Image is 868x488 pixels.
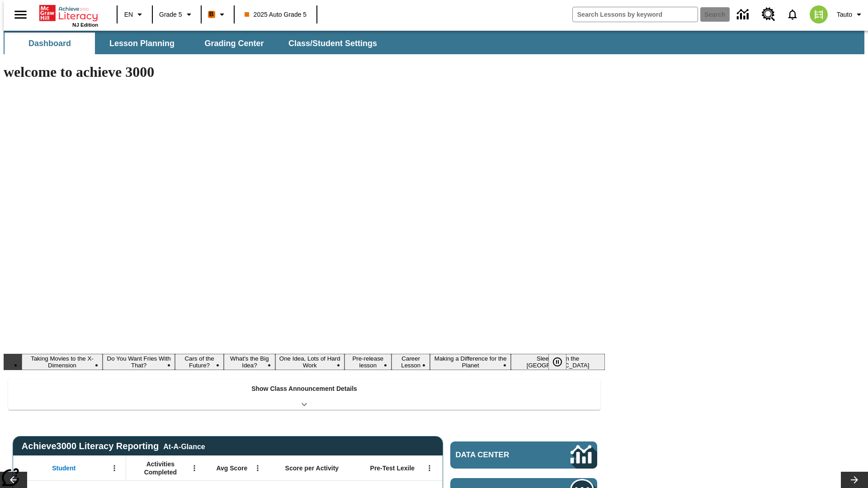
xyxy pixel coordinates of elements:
button: Class/Student Settings [281,33,384,54]
span: Activities Completed [131,460,190,476]
button: Slide 6 Pre-release lesson [344,354,392,370]
a: Resource Center, Will open in new tab [756,2,781,27]
button: Open Menu [108,461,121,475]
button: Open side menu [7,1,34,28]
span: Class/Student Settings [288,38,377,49]
button: Grading Center [189,33,279,54]
a: Home [39,4,98,22]
button: Slide 8 Making a Difference for the Planet [430,354,511,370]
p: Show Class Announcement Details [251,384,357,394]
span: Lesson Planning [109,38,175,49]
button: Lesson carousel, Next [841,472,868,488]
span: Grading Center [204,38,264,49]
button: Pause [548,354,566,370]
button: Slide 4 What's the Big Idea? [224,354,275,370]
button: Slide 7 Career Lesson [392,354,430,370]
span: Score per Activity [285,464,339,472]
img: avatar image [810,5,828,23]
span: Student [52,464,75,472]
button: Boost Class color is orange. Change class color [204,6,231,23]
div: Home [39,3,98,28]
span: NJ Edition [72,22,98,28]
button: Slide 9 Sleepless in the Animal Kingdom [511,354,605,370]
span: Dashboard [28,38,71,49]
span: Grade 5 [159,10,182,19]
a: Data Center [731,2,756,27]
button: Open Menu [423,461,436,475]
button: Slide 1 Taking Movies to the X-Dimension [22,354,103,370]
button: Slide 3 Cars of the Future? [175,354,224,370]
button: Select a new avatar [804,3,833,26]
button: Grade: Grade 5, Select a grade [156,6,198,23]
input: search field [573,7,698,22]
span: Achieve3000 Literacy Reporting [22,441,205,451]
button: Dashboard [5,33,95,54]
span: Avg Score [216,464,247,472]
span: B [209,9,214,20]
div: Pause [548,354,576,370]
button: Open Menu [251,461,264,475]
div: SubNavbar [4,31,864,54]
button: Slide 5 One Idea, Lots of Hard Work [275,354,344,370]
span: Tauto [837,10,852,19]
button: Profile/Settings [833,6,868,23]
span: Data Center [456,450,540,460]
div: At-A-Glance [163,441,205,451]
button: Lesson Planning [97,33,187,54]
div: Show Class Announcement Details [8,379,600,410]
button: Slide 2 Do You Want Fries With That? [103,354,175,370]
div: SubNavbar [4,33,385,54]
button: Language: EN, Select a language [120,6,149,23]
span: 2025 Auto Grade 5 [245,10,307,19]
h1: welcome to achieve 3000 [4,64,605,80]
a: Notifications [781,3,804,26]
span: EN [124,10,133,19]
a: Data Center [450,441,597,469]
span: Pre-Test Lexile [370,464,415,472]
button: Open Menu [188,461,201,475]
